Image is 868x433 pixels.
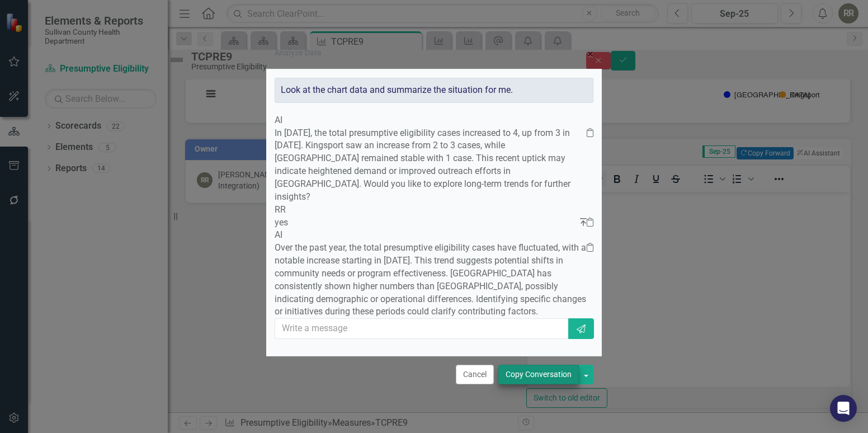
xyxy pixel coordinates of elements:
input: Write a message [275,318,569,339]
p: yes [275,216,580,229]
div: AI [275,229,593,242]
button: Copy Conversation [498,365,579,384]
div: RR [275,204,593,216]
div: AI [275,114,593,127]
p: Over the past year, the total presumptive eligibility cases have fluctuated, with a notable incre... [275,242,587,318]
button: Cancel [456,365,494,384]
div: Look at the chart data and summarize the situation for me. [275,78,593,103]
p: In [DATE], the total presumptive eligibility cases increased to 4, up from 3 in [DATE]. Kingsport... [275,127,587,204]
span: × [587,48,593,61]
div: Analyze Data [275,49,322,57]
div: Open Intercom Messenger [830,395,857,422]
